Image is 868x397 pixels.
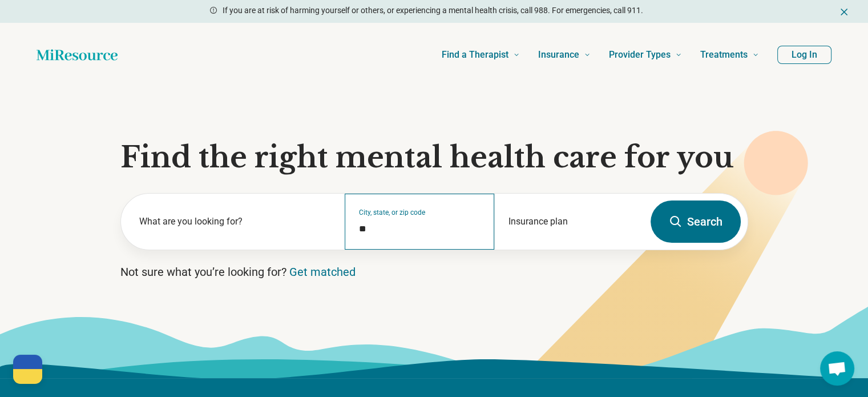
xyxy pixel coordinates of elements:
[289,265,356,279] a: Get matched
[223,5,643,17] p: If you are at risk of harming yourself or others, or experiencing a mental health crisis, call 98...
[442,32,520,78] a: Find a Therapist
[838,5,850,18] button: Dismiss
[700,47,748,63] span: Treatments
[120,264,748,280] p: Not sure what you’re looking for?
[139,215,332,228] label: What are you looking for?
[538,32,591,78] a: Insurance
[538,47,579,63] span: Insurance
[609,32,682,78] a: Provider Types
[120,141,748,175] h1: Find the right mental health care for you
[777,46,831,64] button: Log In
[37,43,118,66] a: Home page
[442,47,508,63] span: Find a Therapist
[651,200,741,243] button: Search
[609,47,671,63] span: Provider Types
[700,32,759,78] a: Treatments
[820,351,854,386] div: Open chat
